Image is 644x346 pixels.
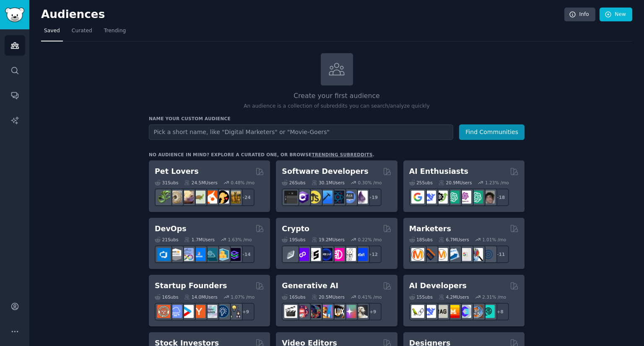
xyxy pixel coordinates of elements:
[149,103,525,110] p: An audience is a collection of subreddits you can search/analyze quickly
[231,180,254,186] div: 0.48 % /mo
[204,248,217,261] img: platformengineering
[358,294,382,300] div: 0.41 % /mo
[364,245,382,263] div: + 12
[319,305,332,318] img: sdforall
[312,180,345,186] div: 30.1M Users
[409,237,433,243] div: 18 Sub s
[364,188,382,206] div: + 19
[41,8,564,21] h2: Audiences
[157,305,170,318] img: EntrepreneurRideAlong
[491,245,509,263] div: + 11
[284,305,297,318] img: aivideo
[435,305,448,318] img: Rag
[149,91,525,101] h2: Create your first audience
[447,191,460,204] img: chatgpt_promptDesign
[470,305,483,318] img: llmops
[237,188,254,206] div: + 24
[355,305,368,318] img: DreamBooth
[204,191,217,204] img: cockatiel
[101,24,129,41] a: Trending
[169,191,182,204] img: ballpython
[181,191,194,204] img: leopardgeckos
[447,248,460,261] img: Emailmarketing
[458,248,471,261] img: googleads
[282,224,309,234] h2: Crypto
[216,191,229,204] img: PetAdvice
[358,180,382,186] div: 0.30 % /mo
[470,248,483,261] img: MarketingResearch
[439,237,469,243] div: 6.7M Users
[459,124,525,140] button: Find Communities
[228,237,252,243] div: 1.63 % /mo
[237,245,254,263] div: + 14
[192,305,205,318] img: ycombinator
[149,152,374,158] div: No audience in mind? Explore a curated one, or browse .
[423,248,436,261] img: bigseo
[204,305,217,318] img: indiehackers
[423,191,436,204] img: DeepSeek
[104,27,126,35] span: Trending
[358,237,382,243] div: 0.22 % /mo
[237,303,254,320] div: + 9
[491,303,509,320] div: + 8
[331,305,344,318] img: FluxAI
[312,237,345,243] div: 19.2M Users
[308,248,321,261] img: ethstaker
[435,191,448,204] img: AItoolsCatalog
[343,305,356,318] img: starryai
[181,248,194,261] img: Docker_DevOps
[423,305,436,318] img: DeepSeek
[284,248,297,261] img: ethfinance
[69,24,95,41] a: Curated
[308,191,321,204] img: learnjavascript
[184,180,217,186] div: 24.5M Users
[312,294,345,300] div: 20.5M Users
[355,191,368,204] img: elixir
[458,305,471,318] img: OpenSourceAI
[282,237,305,243] div: 19 Sub s
[411,248,424,261] img: content_marketing
[155,224,187,234] h2: DevOps
[439,294,469,300] div: 4.2M Users
[296,191,309,204] img: csharp
[482,305,495,318] img: AIDevelopersSociety
[296,248,309,261] img: 0xPolygon
[157,248,170,261] img: azuredevops
[482,294,506,300] div: 2.31 % /mo
[5,8,24,22] img: GummySearch logo
[355,248,368,261] img: defi_
[184,294,217,300] div: 14.0M Users
[149,124,453,140] input: Pick a short name, like "Digital Marketers" or "Movie-Goers"
[282,281,338,291] h2: Generative AI
[411,305,424,318] img: LangChain
[231,294,254,300] div: 1.07 % /mo
[284,191,297,204] img: software
[169,305,182,318] img: SaaS
[439,180,472,186] div: 20.9M Users
[319,191,332,204] img: iOSProgramming
[564,8,595,22] a: Info
[41,24,63,41] a: Saved
[228,191,241,204] img: dogbreed
[169,248,182,261] img: AWS_Certified_Experts
[343,191,356,204] img: AskComputerScience
[482,191,495,204] img: ArtificalIntelligence
[409,224,451,234] h2: Marketers
[600,8,632,22] a: New
[312,152,372,157] a: trending subreddits
[331,191,344,204] img: reactnative
[470,191,483,204] img: chatgpt_prompts_
[155,180,178,186] div: 31 Sub s
[282,180,305,186] div: 26 Sub s
[192,191,205,204] img: turtle
[155,237,178,243] div: 21 Sub s
[343,248,356,261] img: CryptoNews
[409,180,433,186] div: 25 Sub s
[192,248,205,261] img: DevOpsLinks
[181,305,194,318] img: startup
[155,166,199,177] h2: Pet Lovers
[282,294,305,300] div: 16 Sub s
[447,305,460,318] img: MistralAI
[184,237,215,243] div: 1.7M Users
[228,248,241,261] img: PlatformEngineers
